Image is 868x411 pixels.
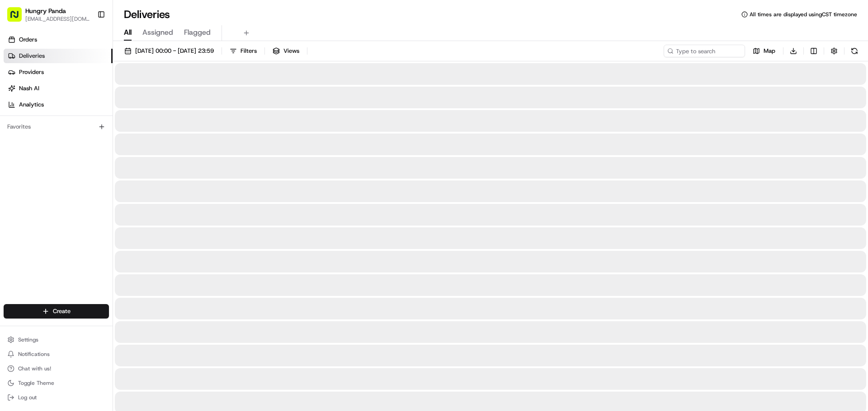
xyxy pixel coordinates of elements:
span: Create [53,307,71,315]
span: Analytics [19,101,44,109]
span: Flagged [184,27,211,38]
button: [EMAIL_ADDRESS][DOMAIN_NAME] [25,15,90,23]
span: Nash AI [19,84,39,92]
span: Views [283,47,299,55]
a: Nash AI [4,81,113,96]
span: Log out [18,394,37,401]
span: Notifications [18,351,50,358]
button: Hungry Panda[EMAIL_ADDRESS][DOMAIN_NAME] [4,4,94,25]
a: Analytics [4,97,113,112]
a: Orders [4,32,113,47]
span: [DATE] 00:00 - [DATE] 23:59 [135,47,214,55]
button: Log out [4,391,109,404]
input: Type to search [664,45,745,57]
span: Providers [19,68,44,76]
button: [DATE] 00:00 - [DATE] 23:59 [120,45,218,57]
a: Deliveries [4,49,113,63]
span: Settings [18,336,38,343]
button: Hungry Panda [25,6,66,15]
span: Map [764,47,775,55]
button: Notifications [4,348,109,360]
span: Chat with us! [18,365,51,372]
span: Deliveries [19,52,45,60]
button: Settings [4,333,109,346]
div: Favorites [4,120,109,134]
span: Assigned [142,27,173,38]
span: Toggle Theme [18,379,54,387]
span: Filters [241,47,257,55]
span: Orders [19,36,37,44]
button: Filters [226,45,261,57]
span: All times are displayed using CST timezone [750,11,857,18]
button: Refresh [848,45,861,57]
button: Map [749,45,779,57]
button: Chat with us! [4,362,109,375]
button: Toggle Theme [4,377,109,389]
h1: Deliveries [124,7,170,22]
button: Views [269,45,303,57]
span: All [124,27,132,38]
a: Providers [4,65,113,79]
button: Create [4,304,109,319]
